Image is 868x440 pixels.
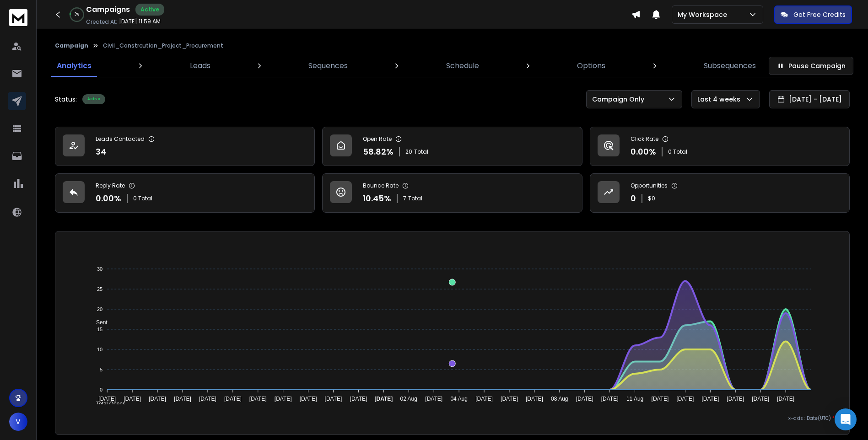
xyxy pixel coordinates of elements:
tspan: [DATE] [350,396,367,402]
p: 0 [631,192,636,205]
img: logo [9,9,27,26]
p: Last 4 weeks [697,95,744,104]
tspan: 15 [97,327,102,332]
p: Analytics [57,60,92,71]
p: Subsequences [704,60,756,71]
div: Open Intercom Messenger [835,408,857,430]
tspan: 30 [97,266,102,272]
p: x-axis : Date(UTC) [70,415,835,422]
p: Status: [55,95,77,104]
p: $ 0 [648,195,655,202]
tspan: 5 [100,367,102,372]
div: Active [135,4,164,16]
tspan: 11 Aug [626,396,643,402]
tspan: [DATE] [224,396,242,402]
button: Get Free Credits [774,5,852,24]
p: 0.00 % [631,145,656,158]
p: Click Rate [631,135,658,143]
tspan: [DATE] [526,396,543,402]
a: Leads Contacted34 [55,127,315,166]
p: Reply Rate [96,182,125,189]
p: 0 Total [133,195,152,202]
p: Opportunities [631,182,668,189]
p: Leads [190,60,210,71]
tspan: 25 [97,286,102,292]
tspan: [DATE] [300,396,317,402]
a: Click Rate0.00%0 Total [590,127,850,166]
tspan: [DATE] [98,396,116,402]
h1: Campaigns [86,4,130,15]
tspan: [DATE] [124,396,141,402]
p: Open Rate [363,135,392,143]
tspan: [DATE] [249,396,267,402]
tspan: 0 [100,387,102,392]
p: 3 % [75,12,79,17]
tspan: [DATE] [576,396,593,402]
span: 7 [403,195,406,202]
div: Active [82,94,105,104]
p: Bounce Rate [363,182,399,189]
a: Leads [184,55,216,77]
p: Schedule [446,60,479,71]
p: Civil_Constrcution_Project_Procurement [103,42,223,49]
span: Total [414,148,428,156]
tspan: [DATE] [677,396,694,402]
tspan: 08 Aug [551,396,568,402]
tspan: 02 Aug [400,396,417,402]
tspan: [DATE] [601,396,619,402]
button: V [9,413,27,431]
span: Total [408,195,422,202]
tspan: [DATE] [652,396,669,402]
tspan: [DATE] [777,396,794,402]
p: 0.00 % [96,192,121,205]
tspan: [DATE] [149,396,166,402]
tspan: [DATE] [199,396,216,402]
p: 34 [96,145,106,158]
tspan: [DATE] [374,396,393,402]
span: Sent [89,319,108,326]
span: 20 [405,148,412,156]
a: Opportunities0$0 [590,173,850,213]
button: Campaign [55,42,88,49]
button: [DATE] - [DATE] [769,90,850,108]
tspan: [DATE] [425,396,442,402]
p: 10.45 % [363,192,391,205]
tspan: [DATE] [501,396,518,402]
tspan: [DATE] [475,396,493,402]
tspan: 04 Aug [450,396,467,402]
a: Subsequences [698,55,761,77]
p: Campaign Only [592,95,648,104]
p: Created At: [86,18,117,26]
p: Options [577,60,605,71]
span: Total Opens [89,401,125,407]
p: My Workspace [678,10,731,19]
p: Leads Contacted [96,135,145,143]
a: Sequences [303,55,353,77]
a: Options [571,55,611,77]
tspan: 10 [97,347,102,352]
tspan: [DATE] [727,396,744,402]
p: 0 Total [668,148,687,156]
tspan: [DATE] [752,396,769,402]
p: Sequences [308,60,348,71]
p: Get Free Credits [793,10,846,19]
tspan: 20 [97,306,102,312]
button: Pause Campaign [769,57,853,75]
a: Open Rate58.82%20Total [322,127,582,166]
p: [DATE] 11:59 AM [119,18,161,25]
tspan: [DATE] [325,396,342,402]
tspan: [DATE] [702,396,719,402]
tspan: [DATE] [174,396,191,402]
a: Analytics [51,55,97,77]
a: Bounce Rate10.45%7Total [322,173,582,213]
tspan: [DATE] [275,396,292,402]
a: Schedule [441,55,485,77]
a: Reply Rate0.00%0 Total [55,173,315,213]
p: 58.82 % [363,145,394,158]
